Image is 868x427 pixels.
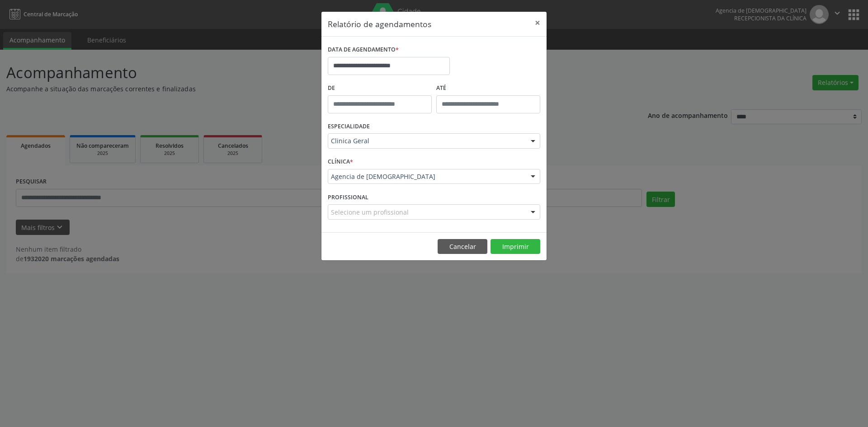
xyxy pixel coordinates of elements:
span: Selecione um profissional [331,207,409,217]
button: Close [528,12,547,34]
label: DATA DE AGENDAMENTO [328,43,399,57]
button: Imprimir [491,239,540,254]
span: Agencia de [DEMOGRAPHIC_DATA] [331,172,522,181]
h5: Relatório de agendamentos [328,18,431,30]
label: ESPECIALIDADE [328,120,370,134]
label: PROFISSIONAL [328,190,368,204]
label: ATÉ [436,81,540,95]
span: Clinica Geral [331,136,522,145]
label: CLÍNICA [328,155,353,169]
label: De [328,81,432,95]
button: Cancelar [438,239,487,254]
